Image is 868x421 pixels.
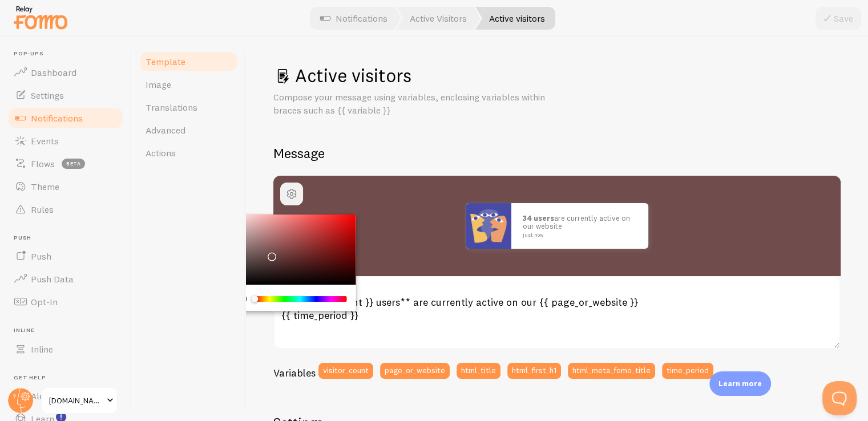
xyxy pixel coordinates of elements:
[31,296,58,307] span: Opt-In
[718,378,762,389] p: Learn more
[7,175,124,198] a: Theme
[273,64,841,87] h1: Active visitors
[7,152,124,175] a: Flows beta
[523,214,637,237] p: are currently active on our website
[273,276,841,295] label: Notification Message
[14,234,124,242] span: Push
[139,73,239,96] a: Image
[709,371,771,396] div: Learn more
[7,129,124,152] a: Events
[31,273,74,285] span: Push Data
[139,119,239,141] a: Advanced
[7,245,124,268] a: Push
[146,147,176,159] span: Actions
[31,158,55,169] span: Flows
[7,84,124,107] a: Settings
[523,232,633,238] small: just now
[7,384,124,407] a: Alerts
[31,204,54,215] span: Rules
[31,67,76,78] span: Dashboard
[568,363,655,379] button: html_meta_fomo_title
[139,96,239,119] a: Translations
[31,181,59,192] span: Theme
[273,366,316,379] h3: Variables
[146,56,185,67] span: Template
[7,198,124,221] a: Rules
[457,363,500,379] button: html_title
[662,363,713,379] button: time_period
[49,394,103,407] span: [DOMAIN_NAME]
[12,3,69,32] img: fomo-relay-logo-orange.svg
[273,144,841,162] h2: Message
[139,50,239,73] a: Template
[507,363,561,379] button: html_first_h1
[7,107,124,129] a: Notifications
[466,203,511,249] img: Fomo
[31,250,51,262] span: Push
[523,213,554,222] strong: 34 users
[822,381,857,415] iframe: Help Scout Beacon - Open
[41,387,118,414] a: [DOMAIN_NAME]
[318,363,373,379] button: visitor_count
[7,290,124,313] a: Opt-In
[14,327,124,334] span: Inline
[146,124,185,136] span: Advanced
[7,338,124,361] a: Inline
[31,112,83,124] span: Notifications
[146,79,171,90] span: Image
[146,102,197,113] span: Translations
[7,61,124,84] a: Dashboard
[31,90,64,101] span: Settings
[14,50,124,58] span: Pop-ups
[31,343,53,355] span: Inline
[228,214,356,311] div: Chrome color picker
[139,141,239,164] a: Actions
[7,268,124,290] a: Push Data
[14,374,124,382] span: Get Help
[62,159,85,169] span: beta
[380,363,450,379] button: page_or_website
[273,91,547,117] p: Compose your message using variables, enclosing variables within braces such as {{ variable }}
[31,135,59,147] span: Events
